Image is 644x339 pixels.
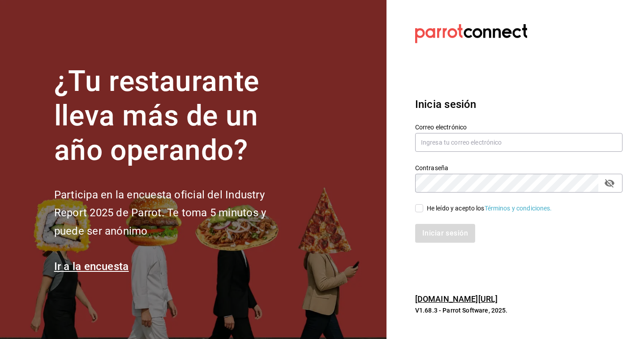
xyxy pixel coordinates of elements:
a: Ir a la encuesta [54,260,129,273]
label: Contraseña [415,165,623,171]
h1: ¿Tu restaurante lleva más de un año operando? [54,64,296,167]
label: Correo electrónico [415,124,623,130]
input: Ingresa tu correo electrónico [415,133,623,152]
h3: Inicia sesión [415,96,623,112]
h2: Participa en la encuesta oficial del Industry Report 2025 de Parrot. Te toma 5 minutos y puede se... [54,186,296,240]
a: [DOMAIN_NAME][URL] [415,294,498,304]
a: Términos y condiciones. [485,205,552,212]
button: passwordField [602,176,617,191]
p: V1.68.3 - Parrot Software, 2025. [415,306,623,315]
div: He leído y acepto los [427,204,552,213]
